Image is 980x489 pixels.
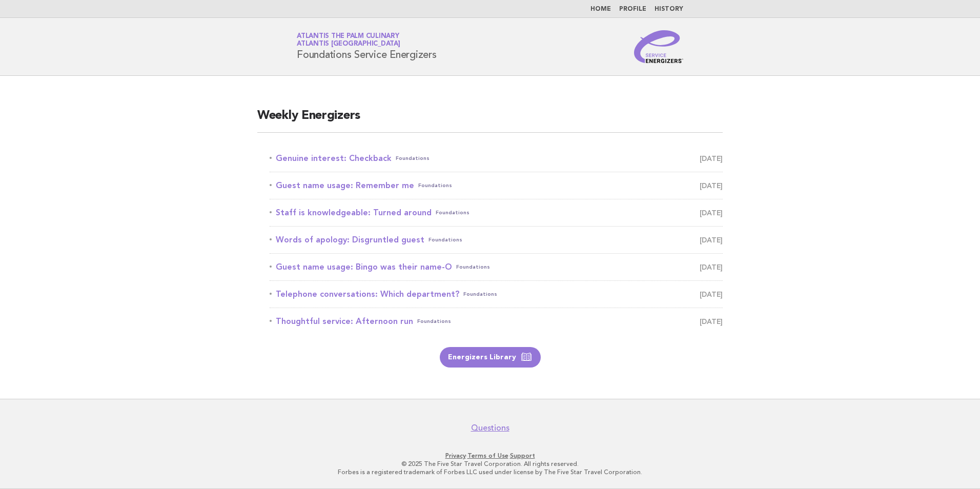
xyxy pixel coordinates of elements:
[471,423,509,433] a: Questions
[456,260,490,274] span: Foundations
[700,287,723,301] span: [DATE]
[700,151,723,166] span: [DATE]
[176,460,804,468] p: © 2025 The Five Star Travel Corporation. All rights reserved.
[270,233,723,247] a: Words of apology: Disgruntled guestFoundations [DATE]
[700,178,723,193] span: [DATE]
[297,41,400,48] span: Atlantis [GEOGRAPHIC_DATA]
[510,452,535,459] a: Support
[440,347,541,368] a: Energizers Library
[257,108,723,133] h2: Weekly Energizers
[436,206,469,220] span: Foundations
[619,6,646,12] a: Profile
[655,6,683,12] a: History
[396,151,430,166] span: Foundations
[270,314,723,329] a: Thoughtful service: Afternoon runFoundations [DATE]
[463,287,497,301] span: Foundations
[297,33,437,60] h1: Foundations Service Energizers
[445,452,466,459] a: Privacy
[428,233,462,247] span: Foundations
[417,314,451,329] span: Foundations
[176,468,804,476] p: Forbes is a registered trademark of Forbes LLC used under license by The Five Star Travel Corpora...
[700,233,723,247] span: [DATE]
[270,178,723,193] a: Guest name usage: Remember meFoundations [DATE]
[634,30,683,63] img: Service Energizers
[467,452,508,459] a: Terms of Use
[270,206,723,220] a: Staff is knowledgeable: Turned aroundFoundations [DATE]
[297,33,400,47] a: Atlantis The Palm CulinaryAtlantis [GEOGRAPHIC_DATA]
[700,260,723,274] span: [DATE]
[176,452,804,460] p: · ·
[590,6,611,12] a: Home
[700,206,723,220] span: [DATE]
[700,314,723,329] span: [DATE]
[270,151,723,166] a: Genuine interest: CheckbackFoundations [DATE]
[270,287,723,301] a: Telephone conversations: Which department?Foundations [DATE]
[270,260,723,274] a: Guest name usage: Bingo was their name-OFoundations [DATE]
[418,178,452,193] span: Foundations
